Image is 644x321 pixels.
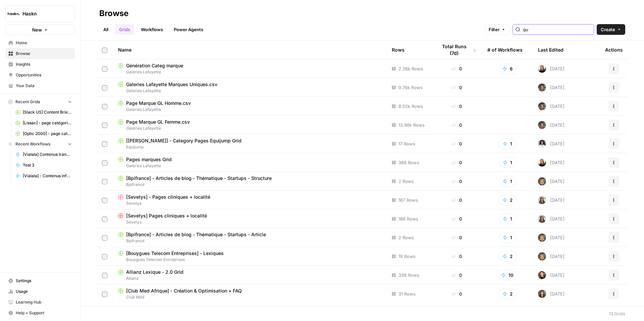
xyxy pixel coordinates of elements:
img: ziyu4k121h9vid6fczkx3ylgkuqx [538,177,546,185]
button: 2 [498,195,517,205]
span: Galeries Lafayette [118,107,381,113]
span: [Sevetys] Pages cliniques + localité [126,212,207,219]
span: Usage [16,288,72,295]
span: Galeries Lafayette [118,163,381,169]
button: Recent Workflows [5,139,75,149]
span: 13.86k Rows [398,122,425,128]
a: Page Marque GL Femme.csvGaleries Lafayette [118,119,381,131]
span: 2 Rows [398,178,414,185]
a: Learning Hub [5,297,75,308]
img: qb0ypgzym8ajfvq1ke5e2cdn2jvt [538,83,546,91]
div: 0 [437,140,477,147]
button: 1 [498,138,517,149]
button: Filter [484,24,510,35]
span: 368 Rows [398,159,419,166]
span: Club Med [118,294,381,300]
div: 0 [437,197,477,203]
input: Search [523,26,591,33]
span: Create [601,26,615,33]
button: 10 [497,270,518,280]
span: 9.76k Rows [398,84,423,91]
span: Recent Workflows [15,141,50,147]
span: 19 Rows [398,253,416,260]
a: [Slack US] Content Brief & Content Generation - Creation [12,107,75,118]
img: qb0ypgzym8ajfvq1ke5e2cdn2jvt [538,121,546,129]
a: [Bouygues Telecom Entreprises] - LexiquesBouygues Telecom Entreprises [118,250,381,263]
button: 2 [498,251,517,262]
img: cszqzxuy4o7yhiz2ltnnlq4qlm48 [538,196,546,204]
span: Bpifrance [118,182,381,188]
div: [DATE] [538,234,565,242]
a: Galeries Lafayette Marques Uniques.csvGaleries Lafayette [118,81,381,94]
img: k6b9bei115zh44f0zvvpndh04mle [538,140,546,148]
span: [Club Med Afrique] - Création & Optimisation + FAQ [126,287,242,294]
span: [[PERSON_NAME]] - Category Pages Equijump Grid [126,137,241,144]
span: Bouygues Telecom Entreprises [118,257,381,263]
div: Rows [392,41,405,59]
span: Galeries Lafayette Marques Uniques.csv [126,81,217,88]
span: [Vialala] - Contenus informationnels sans FAQ [23,173,72,179]
a: Browse [5,48,75,59]
span: Browse [16,51,72,57]
div: [DATE] [538,177,565,185]
span: [Bouygues Telecom Entreprises] - Lexiques [126,250,224,257]
span: [Bpifrance] - Articles de blog - Thématique - Startups - Structure [126,175,272,182]
a: Génération Categ marqueGaleries Lafayette [118,62,381,75]
a: Opportunities [5,70,75,80]
span: Page Marque GL Femme.csv [126,119,190,125]
a: Workflows [137,24,167,35]
div: 0 [437,65,477,72]
a: [Bpifrance] - Articles de blog - Thématique - Startups - ArticleBpifrance [118,231,381,244]
span: [Optic 2000] - page catégorie + article de blog [23,131,72,137]
button: 1 [498,157,517,168]
span: Recent Grids [15,99,40,105]
img: ziyu4k121h9vid6fczkx3ylgkuqx [538,234,546,242]
span: Sevetys [118,219,381,225]
a: [[PERSON_NAME]] - Category Pages Equijump GridEquijump [118,137,381,150]
div: Last Edited [538,41,563,59]
span: 167 Rows [398,197,418,203]
span: Test 3 [23,162,72,168]
button: Recent Grids [5,97,75,107]
div: 0 [437,84,477,91]
span: New [32,26,42,33]
span: Settings [16,278,72,284]
div: [DATE] [538,271,565,279]
div: Browse [99,8,128,19]
a: Home [5,38,75,48]
div: 0 [437,122,477,128]
img: 4zh1e794pgdg50rkd3nny9tmb8o2 [538,65,546,73]
span: 2 Rows [398,234,414,241]
button: Help + Support [5,308,75,318]
span: [Vialala] Contenus transactionnels [23,151,72,157]
a: Power Agents [170,24,207,35]
a: [Lissac] - page catégorie - 300 à 800 mots [12,118,75,128]
button: New [5,25,75,35]
div: [DATE] [538,65,565,73]
div: [DATE] [538,121,565,129]
a: Insights [5,59,75,70]
div: 0 [437,178,477,185]
span: 2.26k Rows [398,65,423,72]
img: wbc4lf7e8no3nva14b2bd9f41fnh [538,290,546,298]
span: 31 Rows [398,291,416,297]
div: [DATE] [538,252,565,260]
span: Sevetys [118,200,381,206]
a: Your Data [5,80,75,91]
span: Allianz Lexique - 2.0 Grid [126,269,183,275]
a: [Sevetys] - Pages cliniques + localitéSevetys [118,194,381,206]
div: [DATE] [538,102,565,110]
a: [Vialala] - Contenus informationnels sans FAQ [12,171,75,181]
img: 4zh1e794pgdg50rkd3nny9tmb8o2 [538,158,546,167]
span: Galeries Lafayette [118,88,381,94]
button: Workspace: Haskn [5,5,75,22]
span: [Sevetys] - Pages cliniques + localité [126,194,210,200]
span: Insights [16,61,72,67]
a: [Club Med Afrique] - Création & Optimisation + FAQClub Med [118,287,381,300]
div: [DATE] [538,290,565,298]
div: 0 [437,103,477,110]
span: Filter [489,26,499,33]
span: Bpifrance [118,238,381,244]
span: Galeries Lafayette [118,125,381,131]
span: Allianz [118,275,381,281]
